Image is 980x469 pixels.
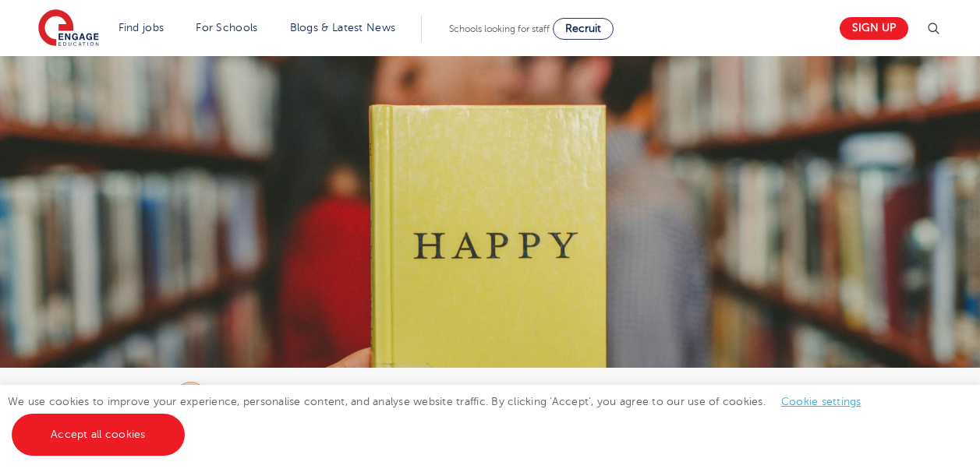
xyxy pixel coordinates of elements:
img: Engage Education [38,9,99,48]
a: Blogs & Latest News [290,22,396,33]
a: Sign up [840,17,908,40]
span: Recruit [565,23,601,34]
span: Schools looking for staff [449,23,550,34]
a: Accept all cookies [12,414,185,456]
a: Find jobs [119,22,165,33]
span: We use cookies to improve your experience, personalise content, and analyse website traffic. By c... [8,396,877,440]
a: For Schools [196,22,257,33]
a: Cookie settings [781,396,861,407]
a: Recruit [553,18,614,40]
